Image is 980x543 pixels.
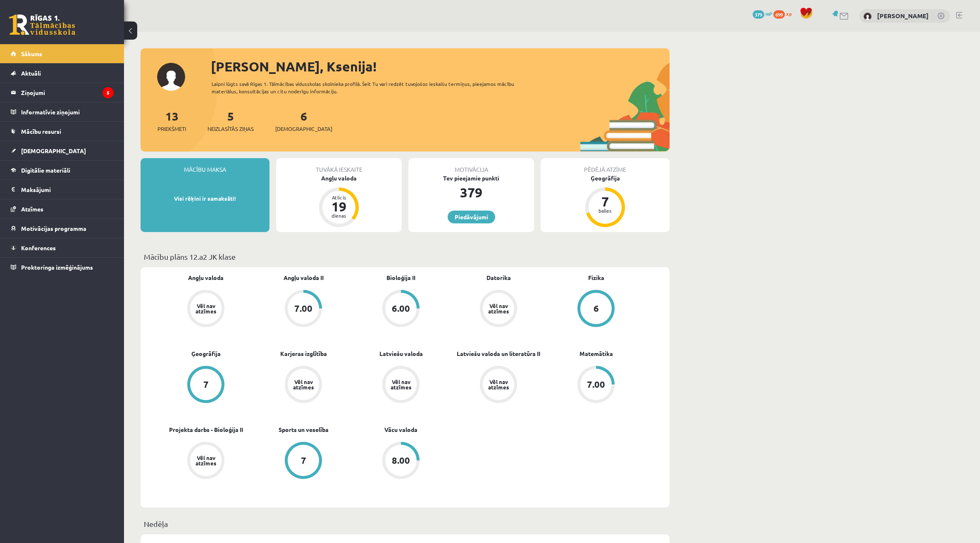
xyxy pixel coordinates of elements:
a: 8.00 [352,442,450,481]
div: Vēl nav atzīmes [487,379,510,390]
a: 379 mP [753,10,772,17]
legend: Informatīvie ziņojumi [21,102,114,121]
span: Sākums [21,50,42,57]
a: [DEMOGRAPHIC_DATA] [11,141,114,160]
a: 5Neizlasītās ziņas [207,109,254,133]
a: Rīgas 1. Tālmācības vidusskola [9,14,75,35]
a: Atzīmes [11,199,114,218]
div: Ģeogrāfija [541,174,670,183]
span: Aktuāli [21,69,41,77]
a: Vēl nav atzīmes [255,366,352,405]
div: Vēl nav atzīmes [389,379,413,390]
div: Angļu valoda [276,174,402,183]
div: Tev pieejamie punkti [408,174,534,183]
legend: Maksājumi [21,180,114,199]
a: Vēl nav atzīmes [157,442,255,481]
div: 19 [327,200,351,213]
legend: Ziņojumi [21,83,114,102]
a: Informatīvie ziņojumi [11,102,114,121]
div: Pēdējā atzīme [541,158,670,174]
img: Ksenija Tereško [863,12,872,21]
a: Vēl nav atzīmes [450,290,547,329]
a: Angļu valoda [188,273,224,282]
a: Vācu valoda [384,425,417,434]
span: Priekšmeti [157,125,186,133]
div: 379 [408,183,534,202]
div: 6.00 [392,304,410,313]
div: Tuvākā ieskaite [276,158,402,174]
div: Mācību maksa [141,158,269,174]
a: Bioloģija II [386,273,415,282]
div: 6 [594,304,599,313]
div: [PERSON_NAME], Ksenija! [211,57,670,76]
span: 699 [773,10,785,19]
div: Laipni lūgts savā Rīgas 1. Tālmācības vidusskolas skolnieka profilā. Šeit Tu vari redzēt tuvojošo... [212,80,529,95]
div: 7 [301,456,306,465]
a: Fizika [588,273,604,282]
a: Proktoringa izmēģinājums [11,258,114,277]
div: 7 [593,195,618,208]
div: Atlicis [327,195,351,200]
span: [DEMOGRAPHIC_DATA] [21,147,86,154]
p: Mācību plāns 12.a2 JK klase [144,251,666,262]
a: Angļu valoda II [284,273,324,282]
a: Vēl nav atzīmes [450,366,547,405]
a: 6.00 [352,290,450,329]
a: Piedāvājumi [448,211,495,223]
a: Ģeogrāfija 7 balles [541,174,670,228]
a: 7 [255,442,352,481]
a: Sports un veselība [279,425,329,434]
span: Konferences [21,244,56,251]
span: 379 [753,10,764,19]
div: Vēl nav atzīmes [194,455,217,466]
a: 7.00 [547,366,645,405]
span: Mācību resursi [21,128,61,135]
div: 7 [203,380,209,389]
a: Latviešu valoda [379,349,423,358]
span: Atzīmes [21,205,43,213]
div: Vēl nav atzīmes [487,303,510,314]
p: Visi rēķini ir samaksāti! [145,194,265,203]
a: [PERSON_NAME] [877,12,929,20]
a: Projekta darbs - Bioloģija II [169,425,243,434]
p: Nedēļa [144,518,666,529]
div: Vēl nav atzīmes [194,303,217,314]
a: Motivācijas programma [11,219,114,238]
a: 6[DEMOGRAPHIC_DATA] [275,109,332,133]
div: balles [593,208,618,213]
a: Mācību resursi [11,122,114,141]
a: Angļu valoda Atlicis 19 dienas [276,174,402,228]
span: Digitālie materiāli [21,166,70,174]
a: Maksājumi [11,180,114,199]
a: Vēl nav atzīmes [352,366,450,405]
a: Konferences [11,238,114,257]
span: mP [765,10,772,17]
div: dienas [327,213,351,218]
a: Ģeogrāfija [191,349,221,358]
a: Latviešu valoda un literatūra II [457,349,540,358]
div: 7.00 [587,380,605,389]
div: 8.00 [392,456,410,465]
span: Neizlasītās ziņas [207,125,254,133]
a: 6 [547,290,645,329]
a: Vēl nav atzīmes [157,290,255,329]
a: Matemātika [579,349,613,358]
span: Proktoringa izmēģinājums [21,263,93,271]
span: [DEMOGRAPHIC_DATA] [275,125,332,133]
a: 7.00 [255,290,352,329]
div: Vēl nav atzīmes [292,379,315,390]
a: Ziņojumi5 [11,83,114,102]
i: 5 [103,87,114,98]
a: 7 [157,366,255,405]
a: Digitālie materiāli [11,161,114,180]
a: Datorika [486,273,511,282]
span: Motivācijas programma [21,225,86,232]
a: 13Priekšmeti [157,109,186,133]
a: 699 xp [773,10,796,17]
div: 7.00 [294,304,312,313]
a: Karjeras izglītība [280,349,327,358]
div: Motivācija [408,158,534,174]
span: xp [786,10,792,17]
a: Aktuāli [11,64,114,83]
a: Sākums [11,44,114,63]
